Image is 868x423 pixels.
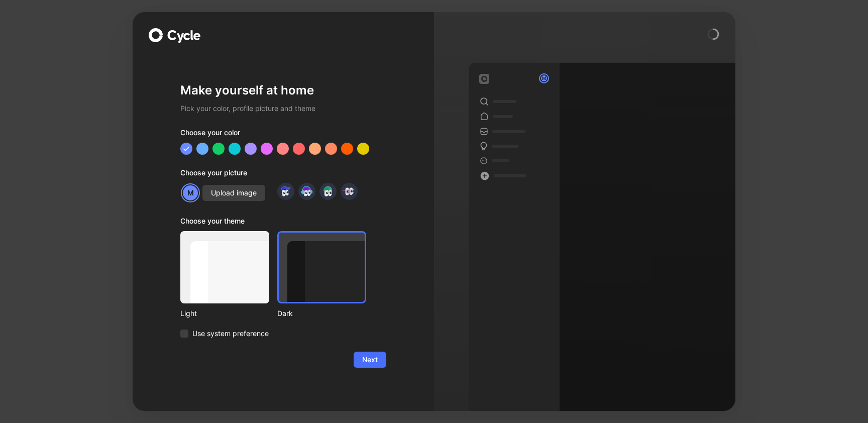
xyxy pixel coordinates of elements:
img: avatar [300,184,313,198]
div: M [182,184,199,201]
div: Light [180,307,269,320]
h1: Make yourself at home [180,82,386,98]
span: Next [362,354,378,366]
span: Upload image [211,187,257,199]
img: avatar [279,184,292,198]
img: avatar [321,184,335,198]
div: M [540,74,548,82]
div: Choose your theme [180,215,366,231]
h2: Pick your color, profile picture and theme [180,102,386,115]
button: Upload image [202,185,265,201]
div: Choose your color [180,127,386,143]
img: avatar [342,184,356,198]
span: Use system preference [192,328,269,340]
img: workspace-default-logo-wX5zAyuM.png [479,74,489,84]
button: Next [354,352,386,368]
div: Dark [277,307,366,320]
div: Choose your picture [180,167,386,183]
